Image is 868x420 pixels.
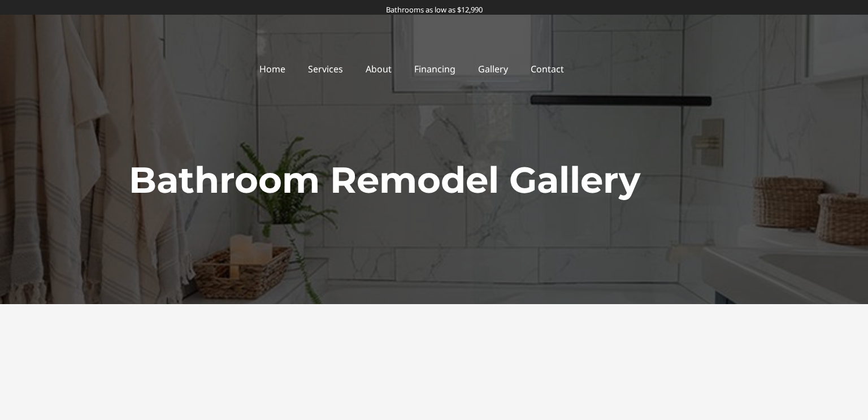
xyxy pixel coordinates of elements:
a: Gallery [467,56,519,82]
a: About [354,56,403,82]
a: Contact [519,56,575,82]
h1: Bathroom Remodel Gallery [129,155,739,206]
a: Financing [403,56,467,82]
a: Home [248,56,297,82]
a: Services [297,56,354,82]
